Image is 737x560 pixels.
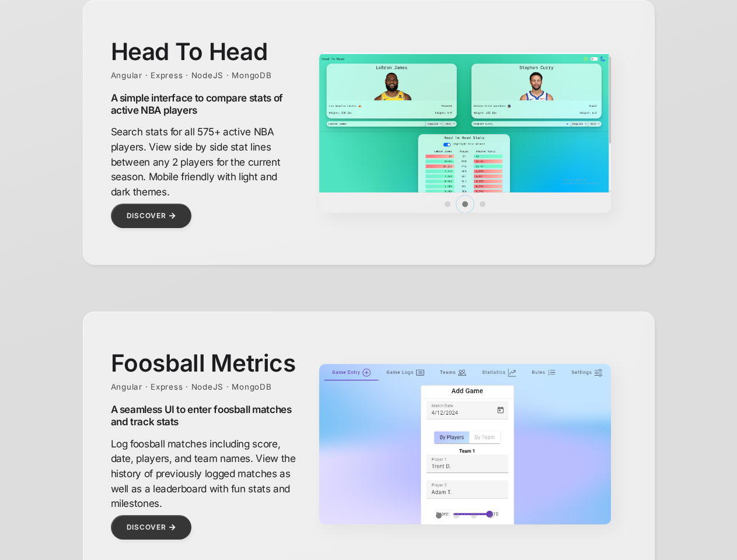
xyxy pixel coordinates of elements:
button: Item 3 [483,507,500,524]
button: Item 0 [439,195,456,213]
h2: A seamless UI to enter foosball matches and track stats [111,403,298,428]
img: 1.png [319,52,611,192]
a: Discover [111,204,192,228]
button: Item 1 [456,195,474,213]
button: Item 1 [448,507,465,524]
a: Discover [111,515,192,540]
button: Item 0 [430,507,448,524]
h2: A simple interface to compare stats of active NBA players [111,92,298,116]
p: Search stats for all 575+ active NBA players. View side by side stat lines between any 2 players ... [111,124,298,199]
button: Item 2 [465,507,483,524]
p: Log foosball matches including score, date, players, and team names. View the history of previous... [111,436,298,511]
h1: Foosball Metrics [111,349,298,377]
div: Angular · Express · NodeJS · MongoDB [111,71,298,80]
h1: Head To Head [111,37,298,66]
button: Item 2 [474,195,491,213]
div: Angular · Express · NodeJS · MongoDB [111,382,298,391]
